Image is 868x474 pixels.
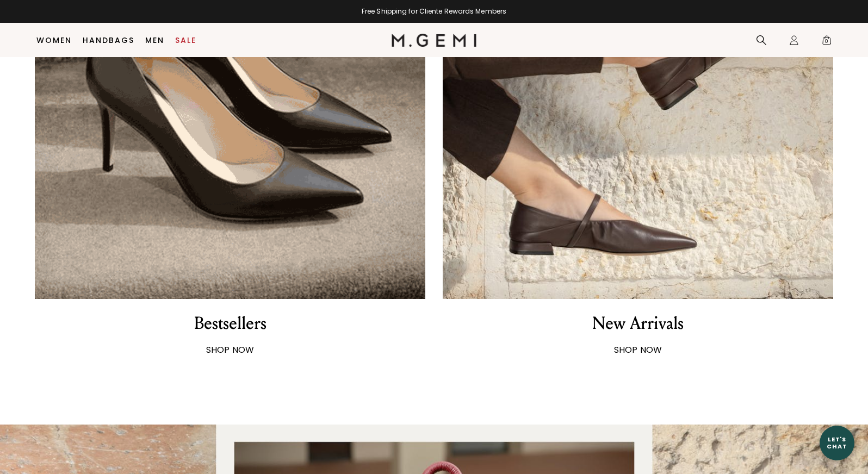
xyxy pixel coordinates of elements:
[194,312,266,335] div: Bestsellers
[83,36,134,45] a: Handbags
[820,436,854,450] div: Let's Chat
[392,34,477,47] img: M.Gemi
[614,344,662,356] strong: SHOP NOW
[36,36,72,45] a: Women
[821,37,832,48] span: 0
[592,312,684,335] div: New Arrivals
[175,36,196,45] a: Sale
[206,344,255,356] strong: SHOP NOW
[145,36,164,45] a: Men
